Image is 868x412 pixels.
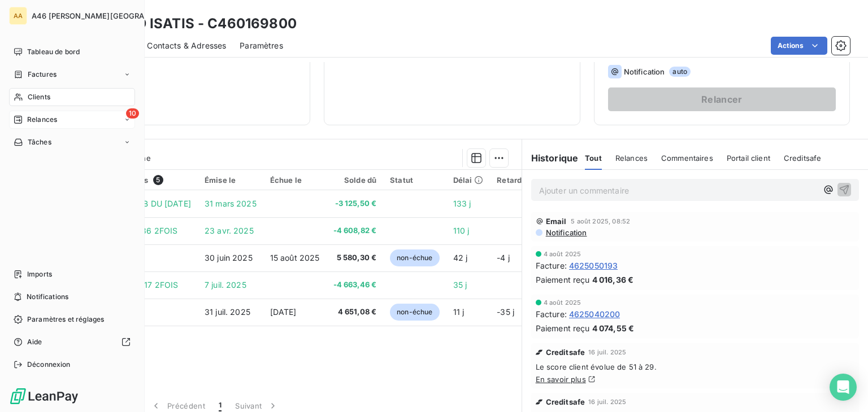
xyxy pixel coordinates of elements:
[544,299,581,306] span: 4 août 2025
[27,115,57,125] span: Relances
[27,360,71,370] span: Déconnexion
[333,176,377,185] div: Solde dû
[536,308,567,320] span: Facture :
[545,228,587,237] span: Notification
[9,88,135,106] a: Clients
[522,151,579,165] h6: Historique
[9,310,135,328] a: Paramètres et réglages
[497,307,514,317] span: -35 j
[536,375,586,384] a: En savoir plus
[453,307,465,317] span: 11 j
[126,108,139,119] span: 10
[28,92,50,102] span: Clients
[240,40,283,51] span: Paramètres
[588,398,626,405] span: 16 juil. 2025
[333,306,377,318] span: 4 651,08 €
[9,265,135,283] a: Imports
[27,269,52,279] span: Imports
[205,253,253,262] span: 30 juin 2025
[205,176,257,185] div: Émise le
[771,37,827,55] button: Actions
[453,199,471,208] span: 133 j
[9,133,135,151] a: Tâches
[153,175,163,185] span: 5
[205,199,257,208] span: 31 mars 2025
[9,7,27,25] div: AA
[27,47,80,57] span: Tableau de bord
[585,154,602,163] span: Tout
[333,198,377,209] span: -3 125,50 €
[205,226,254,235] span: 23 avr. 2025
[27,314,104,325] span: Paramètres et réglages
[536,274,590,286] span: Paiement reçu
[333,225,377,236] span: -4 608,82 €
[588,349,626,356] span: 16 juil. 2025
[536,362,854,371] span: Le score client évolue de 51 à 29.
[624,67,665,76] span: Notification
[205,307,250,317] span: 31 juil. 2025
[453,253,468,262] span: 42 j
[453,176,484,185] div: Délai
[219,400,222,411] span: 1
[569,260,618,271] span: 4625050193
[546,217,567,226] span: Email
[9,387,79,405] img: Logo LeanPay
[571,218,630,225] span: 5 août 2025, 08:52
[9,333,135,351] a: Aide
[453,226,470,235] span: 110 j
[9,65,135,84] a: Factures
[536,260,567,271] span: Facture :
[615,154,648,163] span: Relances
[9,111,135,129] a: 10Relances
[546,397,585,406] span: Creditsafe
[270,176,320,185] div: Échue le
[536,322,590,334] span: Paiement reçu
[27,292,68,302] span: Notifications
[669,67,691,77] span: auto
[390,176,439,185] div: Statut
[390,249,439,266] span: non-échue
[205,280,246,290] span: 7 juil. 2025
[28,137,51,147] span: Tâches
[497,176,533,185] div: Retard
[830,374,857,401] div: Open Intercom Messenger
[9,43,135,61] a: Tableau de bord
[661,154,713,163] span: Commentaires
[99,14,297,34] h3: EHPAD ISATIS - C460169800
[333,279,377,291] span: -4 663,46 €
[727,154,770,163] span: Portail client
[544,251,581,257] span: 4 août 2025
[569,308,620,320] span: 4625040200
[147,40,226,51] span: Contacts & Adresses
[270,307,297,317] span: [DATE]
[390,304,439,321] span: non-échue
[592,322,635,334] span: 4 074,55 €
[453,280,467,290] span: 35 j
[32,11,188,20] span: A46 [PERSON_NAME][GEOGRAPHIC_DATA]
[608,87,836,111] button: Relancer
[497,253,510,262] span: -4 j
[546,348,585,357] span: Creditsafe
[28,69,57,80] span: Factures
[27,337,42,347] span: Aide
[270,253,320,262] span: 15 août 2025
[592,274,634,286] span: 4 016,36 €
[784,154,822,163] span: Creditsafe
[333,252,377,264] span: 5 580,30 €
